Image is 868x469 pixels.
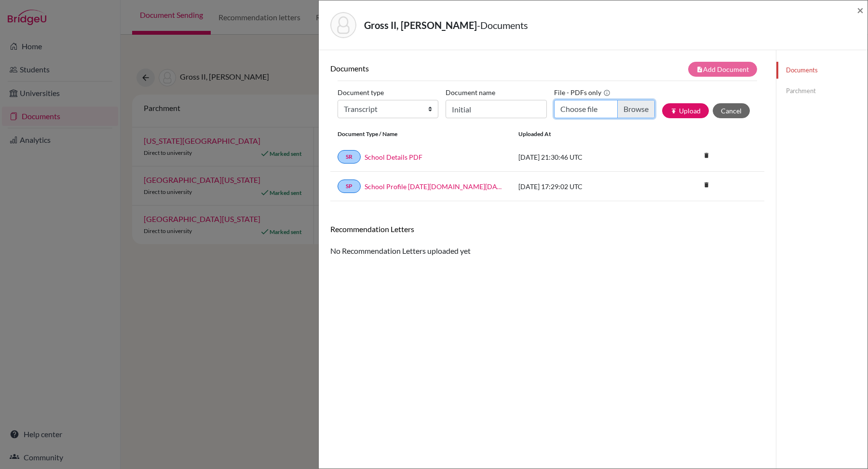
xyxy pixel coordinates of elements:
a: School Profile [DATE][DOMAIN_NAME][DATE]_wide [365,181,504,192]
button: note_addAdd Document [688,62,757,77]
a: delete [699,150,714,163]
label: Document type [338,85,384,100]
a: delete [699,179,714,192]
strong: Gross II, [PERSON_NAME] [364,19,477,31]
i: delete [699,178,714,192]
label: File - PDFs only [554,85,610,100]
a: Documents [776,62,868,79]
button: Close [857,4,864,16]
label: Document name [446,85,495,100]
div: [DATE] 21:30:46 UTC [511,152,656,162]
span: - Documents [477,19,528,31]
div: Document Type / Name [330,130,511,138]
span: × [857,3,864,17]
div: Uploaded at [511,130,656,138]
a: School Details PDF [365,152,422,162]
a: Parchment [776,83,868,99]
i: delete [699,148,714,163]
h6: Recommendation Letters [330,224,764,234]
div: No Recommendation Letters uploaded yet [330,224,764,257]
h6: Documents [330,64,547,73]
a: SP [338,179,361,193]
a: SR [338,150,361,164]
button: Cancel [713,103,750,118]
button: publishUpload [662,103,709,118]
i: publish [670,108,677,114]
div: [DATE] 17:29:02 UTC [511,181,656,192]
i: note_add [696,66,703,73]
